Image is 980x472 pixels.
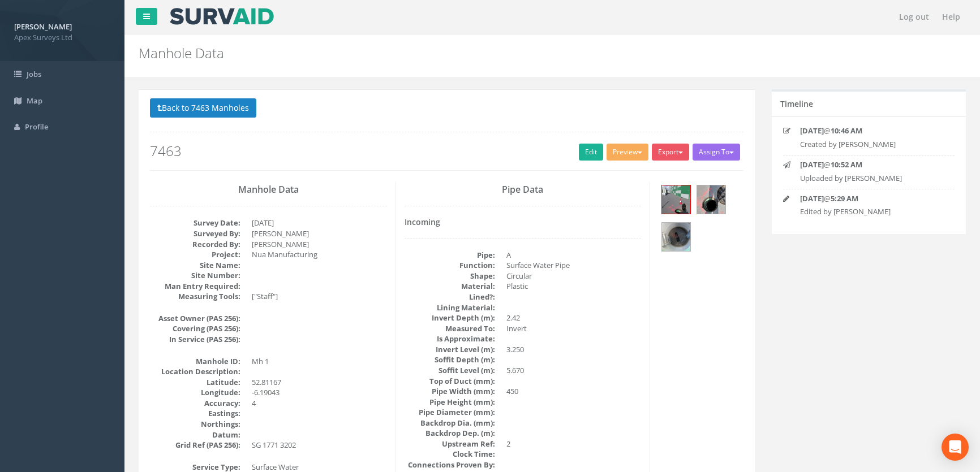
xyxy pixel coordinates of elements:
dd: Invert [506,323,642,334]
div: Open Intercom Messenger [942,434,969,461]
h2: Manhole Data [139,46,825,60]
span: Jobs [27,69,41,79]
dt: Lining Material: [405,302,495,313]
dt: Top of Duct (mm): [405,376,495,387]
dt: Asset Owner (PAS 256): [150,313,240,324]
dt: Survey Date: [150,218,240,228]
strong: [DATE] [800,193,824,203]
dt: Backdrop Dia. (mm): [405,418,495,428]
h2: 7463 [150,144,743,158]
a: Edit [579,144,603,161]
dd: Mh 1 [252,356,387,367]
strong: 10:52 AM [831,159,862,170]
dt: Pipe: [405,250,495,261]
dt: Material: [405,281,495,292]
dt: Location Description: [150,366,240,377]
p: @ [800,125,940,136]
dd: 2.42 [506,313,642,323]
img: dbaa3d13-55fa-546f-be8b-a75e2b0765eb_a985e69a-5748-f362-7af2-46c1e4262a3d_thumb.jpg [662,185,690,214]
h5: Timeline [780,99,813,108]
button: Back to 7463 Manholes [150,98,256,118]
dd: Plastic [506,281,642,292]
img: dbaa3d13-55fa-546f-be8b-a75e2b0765eb_14d515ef-e69d-ccbc-334a-e7f59b519812_thumb.jpg [662,223,690,251]
dd: Circular [506,271,642,282]
dd: ["Staff"] [252,291,387,302]
dd: 3.250 [506,344,642,355]
dt: Soffit Depth (m): [405,354,495,365]
span: Map [27,96,42,106]
button: Export [652,144,689,161]
h3: Manhole Data [150,185,387,195]
dd: Nua Manufacturing [252,249,387,260]
dt: Measuring Tools: [150,291,240,302]
img: dbaa3d13-55fa-546f-be8b-a75e2b0765eb_fd796cf7-7ad8-e5f4-22f2-d509fec6e270_thumb.jpg [697,185,725,214]
strong: 10:46 AM [831,125,862,136]
p: @ [800,159,940,170]
p: Edited by [PERSON_NAME] [800,206,940,217]
dt: Shape: [405,271,495,282]
dt: Manhole ID: [150,356,240,367]
dt: Longitude: [150,387,240,398]
dt: Datum: [150,430,240,440]
dd: [DATE] [252,218,387,228]
dt: Function: [405,260,495,271]
dt: Northings: [150,419,240,430]
dt: Pipe Height (mm): [405,397,495,408]
p: Uploaded by [PERSON_NAME] [800,173,940,184]
dd: Surface Water Pipe [506,260,642,271]
span: Profile [25,122,48,132]
button: Assign To [693,144,740,161]
dt: Surveyed By: [150,228,240,239]
dt: Pipe Diameter (mm): [405,407,495,418]
dd: SG 1771 3202 [252,440,387,451]
strong: [DATE] [800,159,824,170]
dd: [PERSON_NAME] [252,239,387,250]
dd: 2 [506,439,642,449]
span: Apex Surveys Ltd [14,32,110,43]
dt: Site Number: [150,270,240,281]
dd: 52.81167 [252,377,387,388]
p: Created by [PERSON_NAME] [800,139,940,150]
strong: [PERSON_NAME] [14,21,72,32]
dt: Covering (PAS 256): [150,323,240,334]
a: [PERSON_NAME] Apex Surveys Ltd [14,19,110,42]
dt: Soffit Level (m): [405,365,495,376]
strong: [DATE] [800,125,824,136]
dt: Invert Level (m): [405,344,495,355]
dd: 450 [506,386,642,397]
dt: Backdrop Dep. (m): [405,428,495,439]
dd: 5.670 [506,365,642,376]
dd: A [506,250,642,261]
dd: [PERSON_NAME] [252,228,387,239]
h4: Incoming [405,218,642,226]
dt: Is Approximate: [405,334,495,344]
dt: Upstream Ref: [405,439,495,449]
p: @ [800,193,940,204]
dt: Man Entry Required: [150,281,240,292]
h3: Pipe Data [405,185,642,195]
dt: Accuracy: [150,398,240,409]
dt: Invert Depth (m): [405,313,495,323]
dt: Measured To: [405,323,495,334]
button: Preview [607,144,648,161]
dt: Pipe Width (mm): [405,386,495,397]
dt: In Service (PAS 256): [150,334,240,345]
dd: 4 [252,398,387,409]
dt: Site Name: [150,260,240,271]
dt: Eastings: [150,408,240,419]
dd: -6.19043 [252,387,387,398]
dt: Latitude: [150,377,240,388]
dt: Grid Ref (PAS 256): [150,440,240,451]
strong: 5:29 AM [831,193,858,203]
dt: Lined?: [405,292,495,302]
dt: Recorded By: [150,239,240,250]
dt: Clock Time: [405,449,495,460]
dt: Project: [150,249,240,260]
dt: Connections Proven By: [405,460,495,470]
